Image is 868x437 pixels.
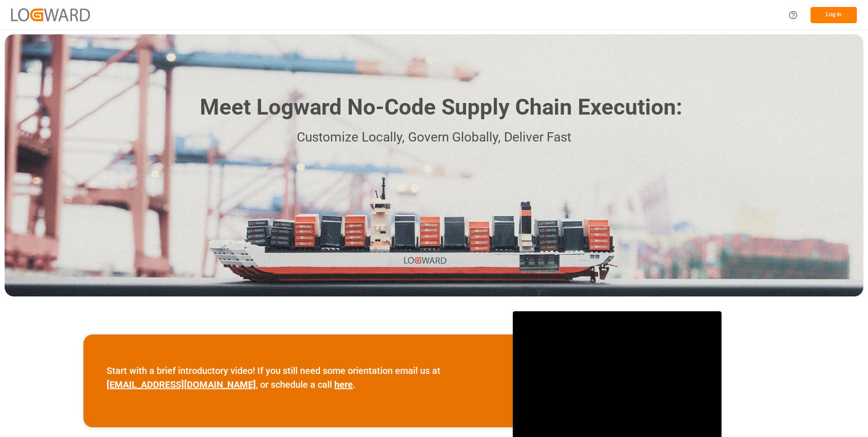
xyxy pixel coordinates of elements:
a: here [334,379,353,390]
h1: Meet Logward No-Code Supply Chain Execution: [200,91,682,124]
p: Start with a brief introductory video! If you still need some orientation email us at , or schedu... [107,364,490,392]
p: Customize Locally, Govern Globally, Deliver Fast [186,127,682,148]
button: Help Center [783,5,804,26]
a: [EMAIL_ADDRESS][DOMAIN_NAME] [107,379,256,390]
button: Log In [811,7,857,23]
img: Logward_new_orange.png [11,8,90,21]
